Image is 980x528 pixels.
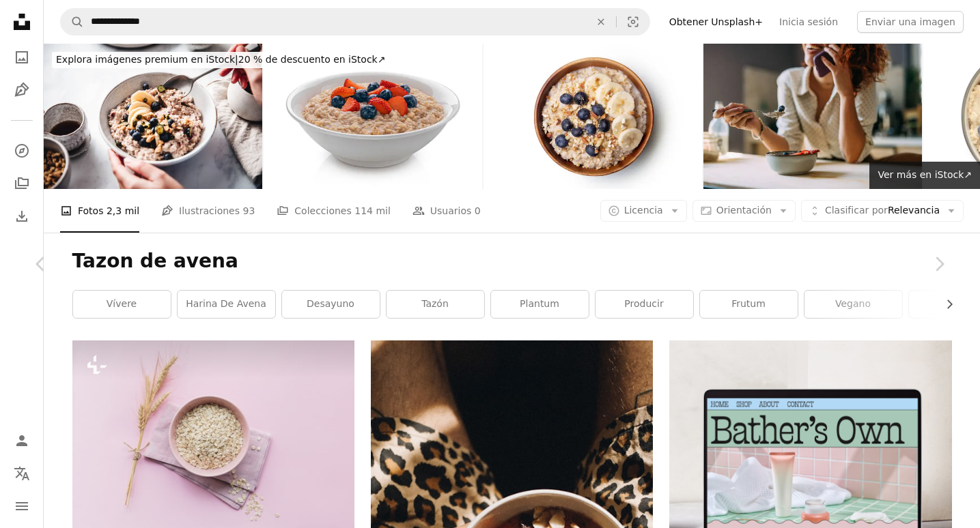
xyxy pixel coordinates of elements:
span: 0 [475,203,481,218]
button: Menú [8,493,36,520]
a: Explora imágenes premium en iStock|20 % de descuento en iStock↗ [44,44,397,76]
span: Clasificar por [825,205,888,216]
img: Mujer feliz disfrutando de un desayuno saludable mientras habla por teléfono [703,44,922,189]
a: Ilustraciones 93 [161,189,255,233]
button: Clasificar porRelevancia [801,200,964,222]
a: Tazón de avena seca con espigas de trigo sobre fondo claro con espacio de copia para texto. Conce... [72,428,354,440]
span: Explora imágenes premium en iStock | [56,54,238,65]
img: avena con plátanos, arándanos y almendras. [484,44,702,189]
a: Obtener Unsplash+ [661,11,771,33]
button: Búsqueda visual [617,9,649,35]
a: Explorar [8,137,36,164]
h1: Tazon de avena [72,249,952,274]
span: Orientación [716,205,772,216]
a: frutum [700,291,798,318]
a: Siguiente [898,199,980,329]
span: Licencia [624,205,663,216]
a: desayuno [282,291,380,318]
form: Encuentra imágenes en todo el sitio [60,8,650,35]
a: producir [596,291,693,318]
a: vívere [73,291,171,318]
a: Colecciones [8,170,36,197]
button: Borrar [586,9,616,35]
a: Colecciones 114 mil [277,189,391,233]
a: Fotos [8,44,36,71]
a: harina de avena [178,291,275,318]
button: Licencia [600,200,687,222]
span: 114 mil [354,203,391,218]
a: plantum [491,291,589,318]
a: Ilustraciones [8,76,36,104]
a: Ver más en iStock↗ [869,162,980,189]
span: 93 [242,203,255,218]
button: Enviar una imagen [857,11,964,33]
a: vegano [804,291,902,318]
button: Orientación [692,200,796,222]
a: Usuarios 0 [412,189,481,233]
span: Ver más en iStock ↗ [878,169,972,180]
a: Inicia sesión [771,11,846,33]
button: Idioma [8,460,36,487]
button: Buscar en Unsplash [61,9,84,35]
span: Relevancia [825,204,940,218]
a: Iniciar sesión / Registrarse [8,427,36,454]
a: tazón [387,291,484,318]
img: Mujer haciendo un desayuno saludable en la cocina [44,44,262,189]
img: Tazón de avena seca con espigas de trigo sobre fondo claro con espacio de copia para texto. Conce... [72,340,354,528]
img: Tazón de avena aislado sobre fondo blanco [264,44,482,189]
span: 20 % de descuento en iStock ↗ [56,54,385,65]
